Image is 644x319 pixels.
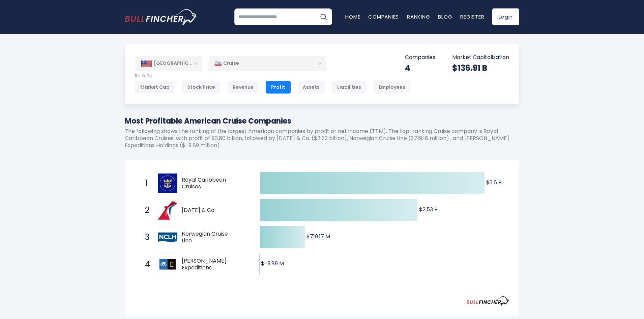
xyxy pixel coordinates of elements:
img: Royal Caribbean Cruises [158,174,177,193]
div: Liabilities [332,81,367,94]
div: $136.91 B [452,63,509,73]
span: 4 [142,259,148,270]
a: Ranking [407,13,430,20]
div: Assets [297,81,325,94]
p: Companies [405,54,435,61]
a: Register [460,13,484,20]
span: Norwegian Cruise Line [182,231,233,245]
button: Search [315,8,332,25]
a: Companies [368,13,399,20]
span: 3 [142,232,148,243]
div: [GEOGRAPHIC_DATA] [135,56,202,71]
span: 1 [142,178,148,189]
p: Rank By [135,73,411,79]
img: Lindblad Expeditions Holdings [158,255,177,274]
a: Home [345,13,360,20]
a: Go to homepage [125,9,197,25]
a: Login [492,8,519,25]
span: [PERSON_NAME] Expeditions Holdings [182,258,233,272]
div: Stock Price [182,81,221,94]
span: 2 [142,205,148,216]
p: The following shows the ranking of the largest American companies by profit or net income (TTM). ... [125,128,519,149]
p: Market Capitalization [452,54,509,61]
span: [DATE] & Co. [182,207,233,214]
h1: Most Profitable American Cruise Companies [125,115,519,127]
div: 4 [405,63,435,73]
div: Employees [373,81,411,94]
text: $3.6 B [486,179,502,186]
div: Market Cap [135,81,175,94]
text: $2.53 B [419,206,438,213]
text: $719.17 M [306,233,330,240]
img: Norwegian Cruise Line [158,228,177,247]
img: Carnival & Co. [158,201,177,220]
img: bullfincher logo [125,9,197,25]
div: Cruise [208,56,326,71]
a: Blog [438,13,452,20]
text: $-9.89 M [261,260,284,267]
span: Royal Caribbean Cruises [182,177,233,191]
div: Profit [266,81,291,94]
div: Revenue [227,81,259,94]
